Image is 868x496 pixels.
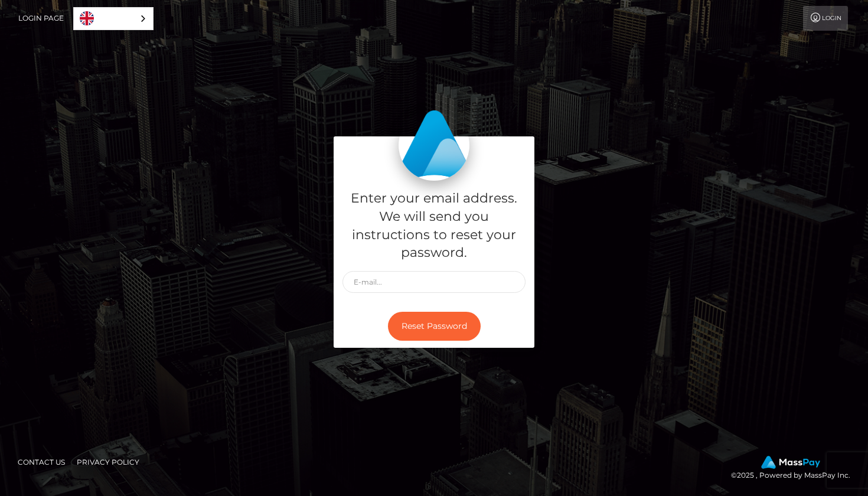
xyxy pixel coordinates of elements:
div: © 2025 , Powered by MassPay Inc. [731,456,859,482]
a: Login [803,6,848,31]
img: MassPay Login [399,110,469,181]
h5: Enter your email address. We will send you instructions to reset your password. [342,190,526,262]
a: Privacy Policy [72,453,144,471]
img: MassPay [761,456,820,469]
a: Contact Us [13,453,70,471]
aside: Language selected: English [73,7,154,30]
div: Language [73,7,154,30]
a: Login Page [18,6,64,31]
a: English [74,8,153,30]
input: E-mail... [342,271,526,293]
button: Reset Password [388,312,481,341]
